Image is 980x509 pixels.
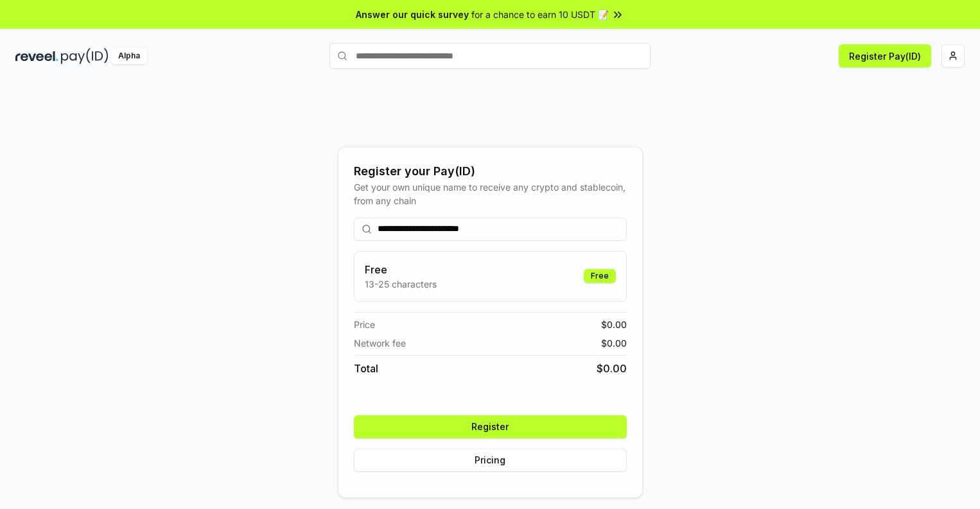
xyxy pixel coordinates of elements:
[601,336,627,350] span: $ 0.00
[584,269,616,283] div: Free
[15,48,58,64] img: reveel_dark
[597,361,627,376] span: $ 0.00
[354,361,378,376] span: Total
[111,48,147,64] div: Alpha
[354,415,627,438] button: Register
[354,449,627,472] button: Pricing
[365,262,437,277] h3: Free
[365,277,437,291] p: 13-25 characters
[354,162,627,180] div: Register your Pay(ID)
[354,336,406,350] span: Network fee
[356,8,469,21] span: Answer our quick survey
[61,48,109,64] img: pay_id
[839,44,931,67] button: Register Pay(ID)
[471,8,609,21] span: for a chance to earn 10 USDT 📝
[601,318,627,331] span: $ 0.00
[354,180,627,207] div: Get your own unique name to receive any crypto and stablecoin, from any chain
[354,318,375,331] span: Price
